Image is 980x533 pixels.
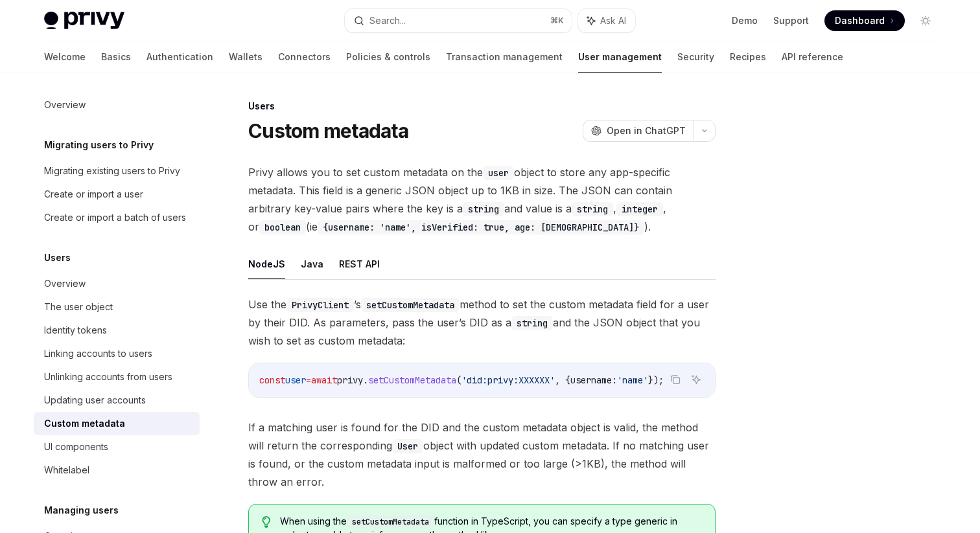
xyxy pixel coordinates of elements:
a: Policies & controls [346,41,430,73]
span: privy [337,374,363,386]
button: Toggle dark mode [915,10,936,31]
div: Users [248,100,716,113]
a: Unlinking accounts from users [34,365,200,389]
div: Search... [369,13,406,28]
code: setCustomMetadata [361,298,460,312]
a: Create or import a user [34,183,200,206]
div: Create or import a batch of users [44,210,186,225]
button: Open in ChatGPT [583,120,694,142]
a: Migrating existing users to Privy [34,159,200,183]
div: Overview [44,97,86,113]
code: string [572,202,613,216]
span: ( [456,374,461,386]
div: Identity tokens [44,323,107,338]
span: . [363,374,368,386]
div: Updating user accounts [44,392,146,408]
a: Welcome [44,41,86,73]
a: UI components [34,435,200,459]
span: setCustomMetadata [368,374,456,386]
svg: Tip [262,516,271,528]
span: = [306,374,311,386]
span: }); [648,374,664,386]
span: 'name' [617,374,648,386]
a: Wallets [229,41,262,73]
a: Overview [34,272,200,295]
a: Authentication [146,41,213,73]
code: string [511,316,553,330]
div: The user object [44,299,113,315]
h1: Custom metadata [248,119,408,142]
span: Dashboard [835,14,885,27]
span: If a matching user is found for the DID and the custom metadata object is valid, the method will ... [248,418,716,491]
div: UI components [44,439,108,455]
button: REST API [339,249,380,279]
code: string [463,202,504,216]
img: light logo [44,12,124,30]
code: PrivyClient [286,298,354,312]
a: Identity tokens [34,319,200,342]
a: API reference [782,41,843,73]
a: Basics [101,41,131,73]
h5: Migrating users to Privy [44,137,154,153]
a: Dashboard [824,10,905,31]
a: Overview [34,93,200,117]
div: Overview [44,276,86,291]
span: username: [570,374,617,386]
span: Privy allows you to set custom metadata on the object to store any app-specific metadata. This fi... [248,163,716,236]
button: NodeJS [248,249,285,279]
button: Search...⌘K [345,9,572,32]
div: Unlinking accounts from users [44,369,172,385]
code: integer [616,202,663,216]
a: Security [677,41,714,73]
button: Java [301,249,323,279]
a: Transaction management [446,41,563,73]
a: Connectors [278,41,331,73]
div: Migrating existing users to Privy [44,163,180,179]
div: Custom metadata [44,416,125,431]
span: const [259,374,285,386]
a: Demo [732,14,758,27]
a: User management [578,41,662,73]
a: Custom metadata [34,412,200,435]
span: Use the ’s method to set the custom metadata field for a user by their DID. As parameters, pass t... [248,295,716,350]
a: Support [773,14,809,27]
a: Recipes [730,41,766,73]
code: User [392,439,423,453]
div: Whitelabel [44,462,89,478]
h5: Managing users [44,503,119,518]
a: Create or import a batch of users [34,206,200,229]
span: Open in ChatGPT [607,124,686,137]
a: Updating user accounts [34,389,200,412]
span: user [285,374,306,386]
div: Create or import a user [44,187,143,202]
div: Linking accounts to users [44,346,152,361]
h5: Users [44,250,71,266]
span: , { [555,374,570,386]
a: Linking accounts to users [34,342,200,365]
code: boolean [259,220,306,234]
span: await [311,374,337,386]
span: Ask AI [600,14,626,27]
button: Ask AI [578,9,635,32]
button: Ask AI [688,371,705,388]
a: The user object [34,295,200,319]
span: 'did:privy:XXXXXX' [461,374,555,386]
span: ⌘ K [550,16,564,26]
code: user [483,166,514,180]
code: setCustomMetadata [347,516,434,528]
code: {username: 'name', isVerified: true, age: [DEMOGRAPHIC_DATA]} [318,220,644,234]
button: Copy the contents from the code block [667,371,684,388]
a: Whitelabel [34,459,200,482]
